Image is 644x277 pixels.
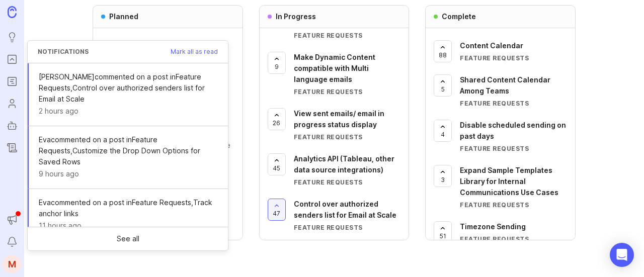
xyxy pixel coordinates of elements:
div: Feature Requests [294,223,401,232]
span: 4 [441,130,445,139]
h3: Complete [442,12,476,22]
button: Notifications [3,233,21,251]
button: 45 [268,153,286,175]
h3: Notifications [38,49,89,55]
button: 88 [434,40,452,62]
button: M [3,255,21,273]
button: 51 [434,221,452,243]
button: 9 [268,52,286,74]
span: 26 [273,119,280,127]
div: Feature Requests [294,31,401,40]
a: Roadmaps [3,72,21,90]
a: Expand Sample Templates Library for Internal Communications Use CasesFeature Requests [460,165,567,209]
span: Shared Content Calendar Among Teams [460,75,550,95]
span: Analytics API (Tableau, other data source integrations) [294,154,394,174]
a: Make Dynamic Content compatible with Multi language emailsFeature Requests [294,52,401,96]
a: Evacommented on a post inFeature Requests,Track anchor links11 hours ago [28,189,228,241]
a: Analytics API (Tableau, other data source integrations)Feature Requests [294,153,401,187]
span: 51 [440,232,446,240]
button: 47 [268,199,286,221]
span: Content Calendar [460,41,523,50]
span: 11 hours ago [39,220,82,231]
h3: In Progress [276,12,316,22]
div: Feature Requests [460,99,567,108]
button: 3 [434,165,452,187]
h3: Planned [109,12,138,22]
button: Announcements [3,211,21,229]
span: 45 [273,164,280,172]
span: Make Dynamic Content compatible with Multi language emails [294,53,375,83]
span: Eva commented on a post in Feature Requests , Customize the Drop Down Options for Saved Rows [39,134,218,167]
a: Evacommented on a post inFeature Requests,Customize the Drop Down Options for Saved Rows9 hours ago [28,126,228,189]
a: Ideas [3,28,21,46]
span: Expand Sample Templates Library for Internal Communications Use Cases [460,166,558,197]
a: View sent emails/ email in progress status displayFeature Requests [294,108,401,141]
span: 2 hours ago [39,106,78,117]
span: 5 [441,85,445,94]
div: Feature Requests [294,133,401,141]
span: [PERSON_NAME] commented on a post in Feature Requests , Control over authorized senders list for ... [39,71,218,105]
span: 9 [275,62,279,71]
a: Content CalendarFeature Requests [460,40,567,62]
div: Feature Requests [460,235,567,243]
span: 9 hours ago [39,168,79,179]
div: Feature Requests [294,87,401,96]
a: See all [28,227,228,250]
span: 47 [273,209,280,218]
a: Disable scheduled sending on past daysFeature Requests [460,120,567,153]
div: Feature Requests [460,54,567,62]
div: Feature Requests [460,201,567,209]
span: View sent emails/ email in progress status display [294,109,384,129]
a: Control over authorized senders list for Email at ScaleFeature Requests [294,199,401,232]
span: 3 [441,175,445,184]
div: Feature Requests [460,144,567,153]
button: 26 [268,108,286,130]
a: Timezone SendingFeature Requests [460,221,567,243]
a: [PERSON_NAME]commented on a post inFeature Requests,Control over authorized senders list for Emai... [28,63,228,126]
span: Timezone Sending [460,222,526,231]
span: 88 [439,51,447,59]
a: Portal [3,50,21,68]
a: Users [3,95,21,113]
span: Eva commented on a post in Feature Requests , Track anchor links [39,197,218,219]
button: 5 [434,74,452,97]
a: Autopilot [3,117,21,135]
span: Disable scheduled sending on past days [460,121,566,140]
span: Control over authorized senders list for Email at Scale [294,200,396,219]
div: Feature Requests [294,178,401,187]
span: Mark all as read [171,49,218,55]
img: Canny Home [8,6,17,18]
button: 4 [434,120,452,142]
a: Changelog [3,139,21,157]
div: Open Intercom Messenger [610,243,634,267]
a: Shared Content Calendar Among TeamsFeature Requests [460,74,567,108]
